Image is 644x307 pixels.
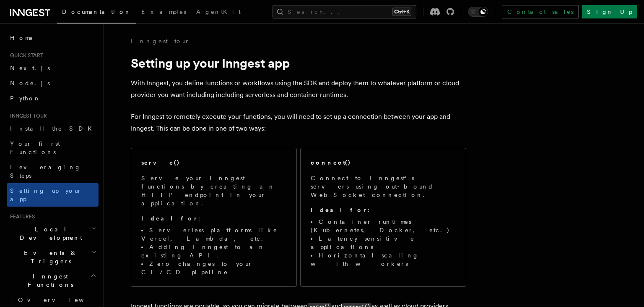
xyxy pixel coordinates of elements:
[311,251,456,268] li: Horizontal scaling with workers
[10,164,81,179] span: Leveraging Steps
[10,34,34,42] span: Home
[7,249,91,265] span: Events & Triggers
[7,113,47,119] span: Inngest tour
[7,272,91,289] span: Inngest Functions
[502,5,579,18] a: Contact sales
[141,215,198,222] strong: Ideal for
[7,225,91,242] span: Local Development
[131,77,466,101] p: With Inngest, you define functions or workflows using the SDK and deploy them to whatever platfor...
[141,214,286,223] p: :
[311,218,456,234] li: Container runtimes (Kubernetes, Docker, etc.)
[141,8,186,15] span: Examples
[468,7,488,17] button: Toggle dark mode
[7,213,35,220] span: Features
[7,222,99,245] button: Local Development
[311,234,456,251] li: Latency sensitive applications
[7,91,99,106] a: Python
[10,95,41,102] span: Python
[131,111,466,134] p: For Inngest to remotely execute your functions, you will need to set up a connection between your...
[10,140,60,155] span: Your first Functions
[311,207,368,213] strong: Ideal for
[7,30,99,45] a: Home
[7,183,99,207] a: Setting up your app
[311,158,351,167] h2: connect()
[136,3,191,23] a: Examples
[7,60,99,76] a: Next.js
[311,206,456,214] p: :
[7,136,99,160] a: Your first Functions
[141,158,180,167] h2: serve()
[57,3,136,24] a: Documentation
[131,37,190,45] a: Inngest tour
[141,243,286,260] li: Adding Inngest to an existing API.
[273,5,416,18] button: Search...Ctrl+K
[7,269,99,292] button: Inngest Functions
[18,297,104,303] span: Overview
[131,148,297,287] a: serve()Serve your Inngest functions by creating an HTTP endpoint in your application.Ideal for:Se...
[300,148,466,287] a: connect()Connect to Inngest's servers using out-bound WebSocket connection.Ideal for:Container ru...
[10,125,97,132] span: Install the SDK
[7,245,99,269] button: Events & Triggers
[7,76,99,91] a: Node.js
[311,174,456,199] p: Connect to Inngest's servers using out-bound WebSocket connection.
[7,121,99,136] a: Install the SDK
[7,52,43,59] span: Quick start
[582,5,637,18] a: Sign Up
[10,80,50,87] span: Node.js
[7,160,99,183] a: Leveraging Steps
[131,55,466,71] h1: Setting up your Inngest app
[10,65,50,71] span: Next.js
[191,3,246,23] a: AgentKit
[10,187,82,202] span: Setting up your app
[141,226,286,243] li: Serverless platforms like Vercel, Lambda, etc.
[141,260,286,276] li: Zero changes to your CI/CD pipeline
[62,8,131,15] span: Documentation
[392,8,411,16] kbd: Ctrl+K
[196,8,241,15] span: AgentKit
[141,174,286,207] p: Serve your Inngest functions by creating an HTTP endpoint in your application.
